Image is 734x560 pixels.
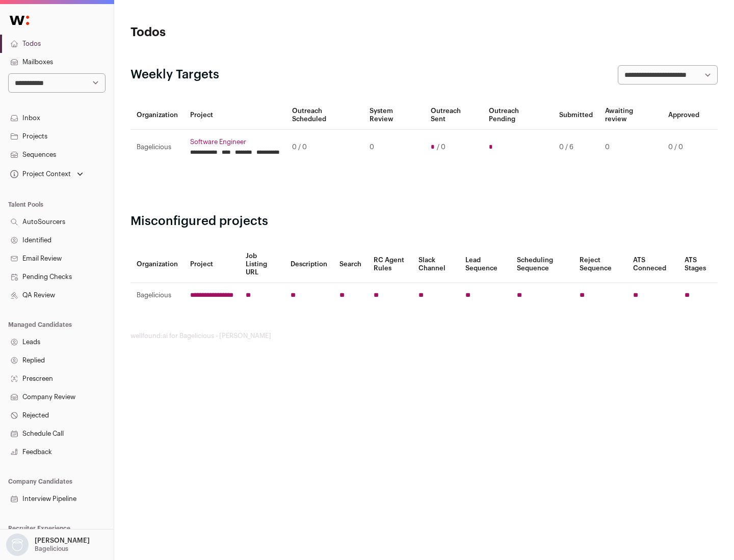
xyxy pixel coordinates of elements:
th: Approved [662,101,705,130]
th: Project [184,101,286,130]
td: 0 [363,130,424,165]
th: Outreach Sent [425,101,483,130]
img: Wellfound [4,10,35,31]
p: [PERSON_NAME] [35,537,90,545]
th: Search [333,246,368,283]
th: Reject Sequence [573,246,627,283]
th: RC Agent Rules [368,246,412,283]
th: Project [184,246,240,283]
div: Project Context [8,170,71,178]
th: Scheduling Sequence [511,246,573,283]
button: Open dropdown [4,534,92,556]
th: Description [284,246,333,283]
td: 0 / 6 [553,130,599,165]
th: Slack Channel [412,246,459,283]
span: / 0 [437,143,445,151]
th: Organization [130,101,184,130]
footer: wellfound:ai for Bagelicious - [PERSON_NAME] [130,332,718,340]
td: 0 / 0 [286,130,363,165]
td: Bagelicious [130,130,184,165]
th: Outreach Pending [483,101,553,130]
th: Job Listing URL [240,246,284,283]
th: Awaiting review [599,101,662,130]
img: nopic.png [6,534,29,556]
button: Open dropdown [8,167,85,181]
th: ATS Conneced [627,246,678,283]
h2: Weekly Targets [130,67,219,83]
td: 0 [599,130,662,165]
th: ATS Stages [678,246,718,283]
td: Bagelicious [130,283,184,308]
h2: Misconfigured projects [130,213,718,230]
th: Lead Sequence [459,246,511,283]
th: System Review [363,101,424,130]
p: Bagelicious [35,545,68,553]
a: Software Engineer [190,138,280,146]
th: Organization [130,246,184,283]
td: 0 / 0 [662,130,705,165]
h1: Todos [130,24,326,41]
th: Submitted [553,101,599,130]
th: Outreach Scheduled [286,101,363,130]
